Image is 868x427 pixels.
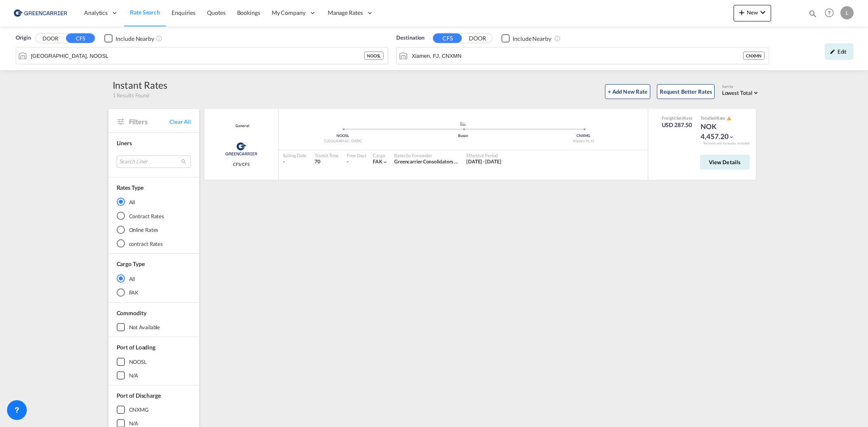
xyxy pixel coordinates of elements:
div: Sort by [722,84,760,90]
md-checkbox: N/A [117,371,191,380]
div: Include Nearby [513,35,551,43]
button: icon-alert [726,115,732,121]
div: Instant Rates [113,78,168,92]
div: Sailing Date [283,152,307,158]
span: Lowest Total [722,90,753,96]
span: Origin [16,34,31,42]
div: Xiamen Pt, FJ [523,139,644,144]
div: 01 Oct 2025 - 31 Oct 2025 [466,158,501,165]
div: Busan [403,133,523,139]
div: Cargo [373,152,388,158]
md-checkbox: NOOSL [117,358,191,366]
input: Search by Port [412,50,743,62]
md-select: Select: Lowest Total [722,87,760,97]
div: NOOSL [283,133,403,139]
div: Contract / Rate Agreement / Tariff / Spot Pricing Reference Number: General [233,123,249,129]
md-checkbox: CNXMG [117,406,191,414]
div: CNXMN [743,52,764,60]
button: CFS [66,33,95,43]
span: Sell [676,116,683,120]
span: Port of Loading [117,344,156,351]
button: View Details [700,155,750,170]
span: Greencarrier Consolidators ([GEOGRAPHIC_DATA]) [394,158,508,165]
md-icon: icon-chevron-down [758,7,768,17]
span: View Details [709,159,741,165]
div: not available [129,323,160,331]
span: Liners [117,139,132,146]
md-radio-button: All [117,274,191,283]
md-icon: Unchecked: Ignores neighbouring ports when fetching rates.Checked : Includes neighbouring ports w... [156,35,162,42]
md-checkbox: Checkbox No Ink [501,34,551,42]
button: CFS [433,33,462,43]
md-icon: icon-chevron-down [729,134,734,140]
span: Clear All [169,118,191,125]
div: Transit Time [315,152,339,158]
button: + Add New Rate [605,84,650,99]
span: FAK [373,158,382,165]
div: [GEOGRAPHIC_DATA] [283,139,403,144]
span: Manage Rates [328,9,363,17]
div: icon-magnify [808,9,817,21]
md-radio-button: FAK [117,288,191,297]
md-icon: icon-plus 400-fg [737,7,747,17]
span: Quotes [207,9,225,16]
img: Greencarrier Consolidator [223,139,259,159]
md-input-container: Oslo, NOOSL [16,47,388,64]
span: Help [822,6,836,20]
div: N/A [129,420,139,427]
md-radio-button: Online Rates [117,226,191,234]
div: 70 [315,158,339,165]
div: Cargo Type [117,260,145,268]
img: e39c37208afe11efa9cb1d7a6ea7d6f5.png [12,4,68,22]
button: DOOR [36,34,65,43]
div: CNXMG [129,406,149,413]
md-icon: Unchecked: Ignores neighbouring ports when fetching rates.Checked : Includes neighbouring ports w... [554,35,561,42]
span: Enquiries [172,9,195,16]
div: Rates Type [117,184,143,192]
md-radio-button: contract Rates [117,240,191,248]
div: Free Days [347,152,367,158]
span: Port of Discharge [117,392,161,399]
button: Request Better Rates [657,84,715,99]
div: USD 287.50 [662,121,693,129]
span: 1 Results Found [113,92,150,99]
span: New [737,9,768,16]
div: Freight Rate [662,115,693,121]
div: NOOSL [129,358,147,366]
md-radio-button: All [117,198,191,206]
button: icon-plus 400-fgNewicon-chevron-down [734,5,771,21]
div: NOOSL [364,52,384,60]
md-icon: icon-pencil [830,49,835,54]
md-icon: icon-alert [727,116,732,121]
span: CFS/CFS [233,161,249,167]
md-input-container: Xiamen, FJ, CNXMN [397,47,768,64]
div: Remark and Inclusion included [697,141,756,146]
md-radio-button: Contract Rates [117,212,191,220]
div: L [840,6,854,19]
div: Help [822,6,840,21]
md-icon: assets/icons/custom/ship-fill.svg [458,122,468,126]
input: Search by Port [31,50,364,62]
span: My Company [272,9,306,17]
div: CNXMG [523,133,644,139]
span: Filters [129,117,170,126]
span: Sell [710,116,717,120]
button: DOOR [463,34,492,43]
span: Commodity [117,309,146,316]
span: [DATE] - [DATE] [466,158,501,165]
div: Greencarrier Consolidators (Norway) [394,158,458,165]
md-icon: icon-magnify [808,9,817,18]
div: N/A [129,372,139,379]
div: - [283,158,307,165]
md-icon: icon-chevron-down [382,159,388,165]
span: Destination [396,34,424,42]
div: Rates by Forwarder [394,152,458,158]
div: Effective Period [466,152,501,158]
span: Rate Search [130,9,160,16]
div: icon-pencilEdit [825,43,854,60]
div: Include Nearby [115,35,154,43]
div: NOK 4,457.20 [701,122,742,142]
md-checkbox: Checkbox No Ink [104,34,154,42]
div: Total Rate [701,115,742,122]
div: - [347,158,348,165]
